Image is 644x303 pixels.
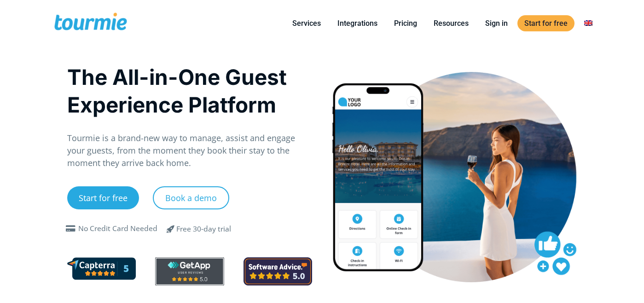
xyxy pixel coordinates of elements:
[478,18,515,29] a: Sign in
[160,223,182,234] span: 
[285,18,328,29] a: Services
[331,18,384,29] a: Integrations
[427,18,476,29] a: Resources
[387,18,424,29] a: Pricing
[67,63,313,119] h1: The All-in-One Guest Experience Platform
[153,186,229,209] a: Book a demo
[176,224,231,235] div: Free 30-day trial
[78,223,157,234] div: No Credit Card Needed
[64,225,78,232] span: 
[67,132,313,169] p: Tourmie is a brand-new way to manage, assist and engage your guests, from the moment they book th...
[67,186,139,209] a: Start for free
[517,15,574,31] a: Start for free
